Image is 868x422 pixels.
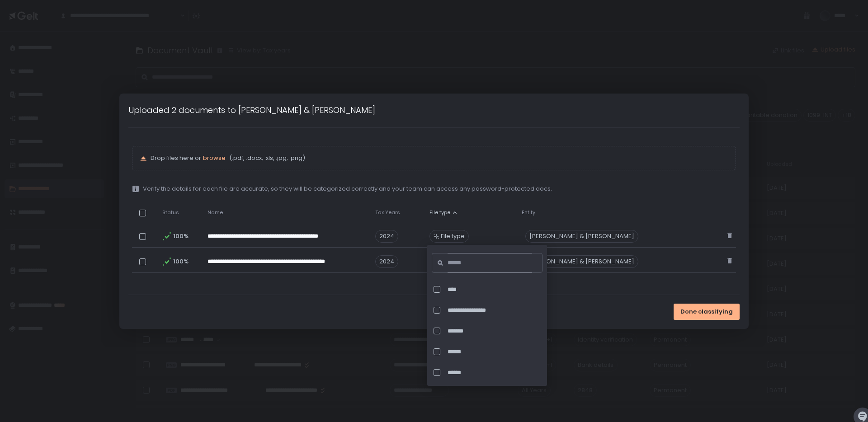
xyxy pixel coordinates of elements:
span: Verify the details for each file are accurate, so they will be categorized correctly and your tea... [143,185,552,193]
span: 2024 [375,230,398,243]
span: Tax Years [375,209,400,216]
div: [PERSON_NAME] & [PERSON_NAME] [525,230,638,243]
button: Done classifying [674,304,740,320]
span: File type [441,232,465,240]
span: Done classifying [680,308,733,316]
span: 100% [173,232,188,240]
span: Name [208,209,223,216]
span: Status [162,209,179,216]
h1: Uploaded 2 documents to [PERSON_NAME] & [PERSON_NAME] [128,104,375,116]
span: 2024 [375,255,398,268]
span: 100% [173,258,188,266]
div: [PERSON_NAME] & [PERSON_NAME] [525,255,638,268]
span: (.pdf, .docx, .xls, .jpg, .png) [227,154,305,162]
span: File type [429,209,450,216]
p: Drop files here or [151,154,729,162]
button: browse [203,154,226,162]
span: Entity [522,209,535,216]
